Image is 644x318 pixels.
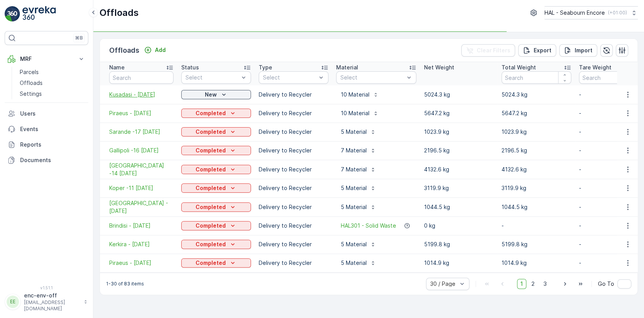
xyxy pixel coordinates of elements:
[181,109,251,118] button: Completed
[109,259,173,267] a: Piraeus - 31 Aug 25
[24,299,80,312] p: [EMAIL_ADDRESS][DOMAIN_NAME]
[109,147,173,154] a: Gallipoli -16 Sept 25
[181,64,199,71] p: Status
[181,240,251,249] button: Completed
[544,9,605,17] p: HAL - Seabourn Encore
[17,67,88,78] a: Parcels
[424,184,494,192] p: 3119.9 kg
[20,125,85,133] p: Events
[259,222,328,230] p: Delivery to Recycler
[181,202,251,212] button: Completed
[579,64,611,71] p: Tare Weight
[109,240,173,248] span: Kerkira - [DATE]
[5,285,88,290] span: v 1.51.1
[424,147,494,154] p: 2196.5 kg
[501,240,571,248] p: 5199.8 kg
[109,45,139,56] p: Offloads
[424,222,494,230] p: 0 kg
[109,162,173,177] a: Dubrovnik -14 Sept 25
[598,280,614,288] span: Go To
[336,201,381,213] button: 5 Material
[477,47,510,54] p: Clear Filters
[109,222,173,230] span: Brindisi - [DATE]
[336,126,381,138] button: 5 Material
[501,71,571,84] input: Search
[501,166,571,173] p: 4132.6 kg
[341,203,367,211] p: 5 Material
[109,71,173,84] input: Search
[109,128,173,136] a: Sarande -17 Sept 25
[259,240,328,248] p: Delivery to Recycler
[109,162,173,177] span: [GEOGRAPHIC_DATA] -14 [DATE]
[259,184,328,192] p: Delivery to Recycler
[534,47,551,54] p: Export
[20,79,43,87] p: Offloads
[424,109,494,117] p: 5647.2 kg
[100,7,139,19] p: Offloads
[501,203,571,211] p: 1044.5 kg
[501,109,571,117] p: 5647.2 kg
[341,259,367,267] p: 5 Material
[517,279,526,289] span: 1
[501,222,571,230] p: -
[196,184,226,192] p: Completed
[20,90,42,98] p: Settings
[5,121,88,137] a: Events
[501,91,571,99] p: 5024.3 kg
[196,259,226,267] p: Completed
[461,44,515,57] button: Clear Filters
[181,221,251,230] button: Completed
[109,109,173,117] a: Piraeus - 21 Sept 25
[259,109,328,117] p: Delivery to Recycler
[17,78,88,88] a: Offloads
[336,163,381,176] button: 7 Material
[141,45,169,55] button: Add
[196,222,226,230] p: Completed
[424,203,494,211] p: 1044.5 kg
[259,64,272,71] p: Type
[20,68,39,76] p: Parcels
[109,259,173,267] span: Piraeus - [DATE]
[20,141,85,149] p: Reports
[424,166,494,173] p: 4132.6 kg
[341,222,396,230] a: HAL301 - Solid Waste
[205,91,217,99] p: New
[109,64,125,71] p: Name
[259,166,328,173] p: Delivery to Recycler
[196,240,226,248] p: Completed
[608,10,627,16] p: ( +01:00 )
[181,90,251,99] button: New
[341,109,369,117] p: 10 Material
[501,128,571,136] p: 1023.9 kg
[181,183,251,193] button: Completed
[259,259,328,267] p: Delivery to Recycler
[109,91,173,99] a: Kusadasi - 26 Sept 25
[109,128,173,136] span: Sarande -17 [DATE]
[501,259,571,267] p: 1014.9 kg
[7,296,19,308] div: EE
[528,279,538,289] span: 2
[341,91,369,99] p: 10 Material
[181,165,251,174] button: Completed
[20,156,85,164] p: Documents
[263,74,316,81] p: Select
[501,147,571,154] p: 2196.5 kg
[259,128,328,136] p: Delivery to Recycler
[17,88,88,99] a: Settings
[5,6,20,22] img: logo
[22,6,56,22] img: logo_light-DOdMpM7g.png
[559,44,597,57] button: Import
[196,128,226,136] p: Completed
[109,222,173,230] a: Brindisi - 6 Sept 25
[196,166,226,173] p: Completed
[75,35,83,41] p: ⌘B
[424,128,494,136] p: 1023.9 kg
[5,106,88,121] a: Users
[185,74,239,81] p: Select
[155,46,166,54] p: Add
[336,88,383,101] button: 10 Material
[336,257,381,269] button: 5 Material
[259,147,328,154] p: Delivery to Recycler
[424,259,494,267] p: 1014.9 kg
